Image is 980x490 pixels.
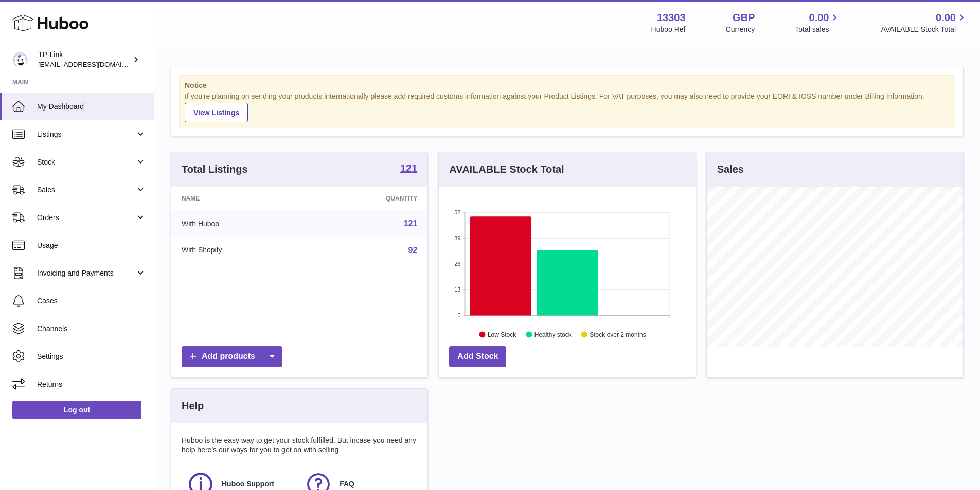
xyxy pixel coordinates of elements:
[795,11,841,34] a: 0.00 Total sales
[726,25,755,34] div: Currency
[733,11,755,25] strong: GBP
[185,81,950,90] strong: Notice
[37,213,135,223] span: Orders
[455,286,461,293] text: 13
[37,241,146,250] span: Usage
[651,25,686,34] div: Huboo Ref
[37,268,135,278] span: Invoicing and Payments
[182,435,417,455] p: Huboo is the easy way to get your stock fulfilled. But incase you need any help here's our ways f...
[400,163,417,175] a: 121
[458,312,461,318] text: 0
[455,209,461,215] text: 52
[809,11,829,25] span: 0.00
[881,25,968,34] span: AVAILABLE Stock Total
[171,210,310,237] td: With Huboo
[449,162,564,176] h3: AVAILABLE Stock Total
[936,11,956,25] span: 0.00
[590,331,646,338] text: Stock over 2 months
[408,246,418,255] a: 92
[37,157,135,167] span: Stock
[37,102,146,112] span: My Dashboard
[340,479,354,489] span: FAQ
[37,379,146,389] span: Returns
[455,235,461,241] text: 39
[37,296,146,306] span: Cases
[37,352,146,361] span: Settings
[182,399,204,413] h3: Help
[717,162,744,176] h3: Sales
[455,261,461,267] text: 26
[795,25,841,34] span: Total sales
[310,187,428,210] th: Quantity
[400,163,417,173] strong: 121
[881,11,968,34] a: 0.00 AVAILABLE Stock Total
[404,219,418,228] a: 121
[171,237,310,264] td: With Shopify
[12,52,28,67] img: gaby.chen@tp-link.com
[38,50,131,69] div: TP-Link
[37,130,135,139] span: Listings
[38,60,151,68] span: [EMAIL_ADDRESS][DOMAIN_NAME]
[37,324,146,334] span: Channels
[449,346,506,367] a: Add Stock
[534,331,572,338] text: Healthy stock
[657,11,686,25] strong: 13303
[37,185,135,195] span: Sales
[182,162,248,176] h3: Total Listings
[12,401,141,419] a: Log out
[185,92,950,122] div: If you're planning on sending your products internationally please add required customs informati...
[488,331,516,338] text: Low Stock
[185,103,248,122] a: View Listings
[171,187,310,210] th: Name
[182,346,282,367] a: Add products
[222,479,274,489] span: Huboo Support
